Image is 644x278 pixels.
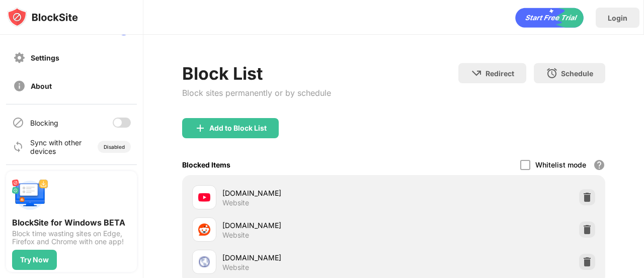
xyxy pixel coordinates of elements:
[198,224,210,236] img: favicons
[30,138,82,155] div: Sync with other devices
[20,256,49,264] div: Try Now
[515,8,584,28] div: animation
[182,160,230,169] div: Blocked Items
[31,82,52,90] div: About
[608,14,627,22] div: Login
[222,188,394,198] div: [DOMAIN_NAME]
[222,252,394,263] div: [DOMAIN_NAME]
[209,124,267,132] div: Add to Block List
[182,88,331,98] div: Block sites permanently or by schedule
[12,177,48,213] img: push-desktop.svg
[12,117,24,129] img: blocking-icon.svg
[182,63,331,84] div: Block List
[222,231,249,240] div: Website
[198,256,210,268] img: favicons
[535,160,586,169] div: Whitelist mode
[7,7,78,27] img: logo-blocksite.svg
[12,141,24,153] img: sync-icon.svg
[104,144,125,150] div: Disabled
[561,69,593,78] div: Schedule
[222,220,394,231] div: [DOMAIN_NAME]
[486,69,514,78] div: Redirect
[12,230,131,246] div: Block time wasting sites on Edge, Firefox and Chrome with one app!
[12,217,131,228] div: BlockSite for Windows BETA
[30,119,58,127] div: Blocking
[31,53,59,62] div: Settings
[222,198,249,207] div: Website
[222,263,249,272] div: Website
[13,51,26,64] img: settings-off.svg
[198,191,210,203] img: favicons
[13,80,26,92] img: about-off.svg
